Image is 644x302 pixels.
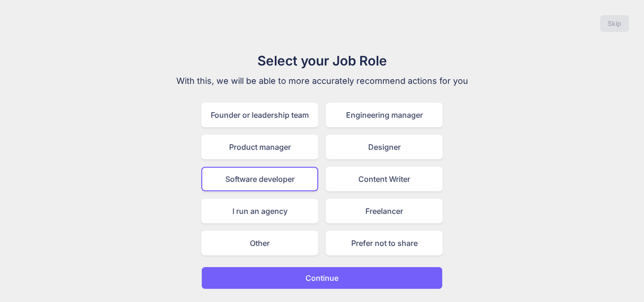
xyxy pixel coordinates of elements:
[326,167,443,191] div: Content Writer
[201,167,318,191] div: Software developer
[164,74,480,88] p: With this, we will be able to more accurately recommend actions for you
[201,231,318,255] div: Other
[326,103,443,127] div: Engineering manager
[201,199,318,223] div: I run an agency
[600,15,629,32] button: Skip
[326,135,443,159] div: Designer
[201,103,318,127] div: Founder or leadership team
[326,231,443,255] div: Prefer not to share
[201,135,318,159] div: Product manager
[164,51,480,71] h1: Select your Job Role
[305,272,339,284] p: Continue
[201,267,443,289] button: Continue
[326,199,443,223] div: Freelancer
